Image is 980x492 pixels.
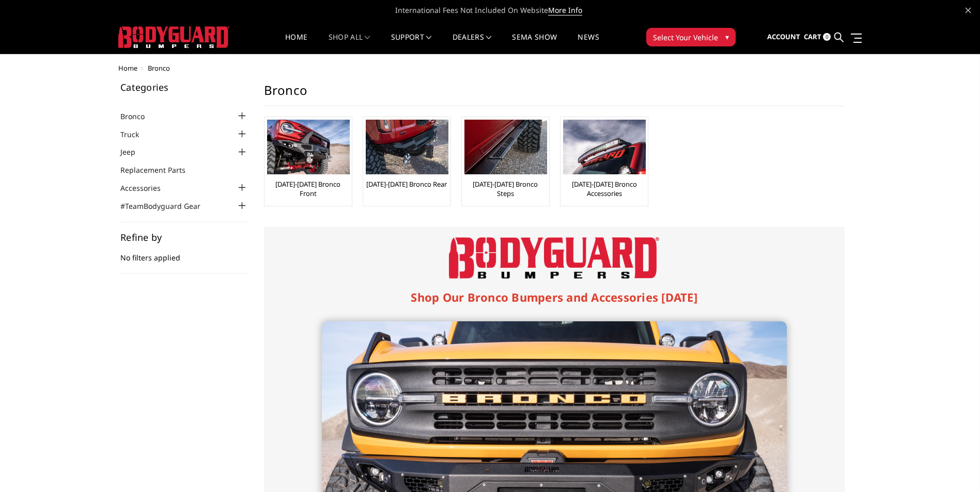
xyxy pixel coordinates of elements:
[512,34,557,54] a: SEMA Show
[267,179,349,198] a: [DATE]-[DATE] Bronco Front
[767,23,800,51] a: Account
[823,33,831,41] span: 0
[118,26,229,48] img: BODYGUARD BUMPERS
[120,183,174,193] a: Accessories
[928,442,980,492] iframe: Chat Widget
[120,165,198,175] a: Replacement Parts
[804,32,821,41] span: Cart
[118,63,137,73] a: Home
[120,83,248,92] h5: Categories
[578,34,599,54] a: News
[366,179,447,189] a: [DATE]-[DATE] Bronco Rear
[563,179,645,198] a: [DATE]-[DATE] Bronco Accessories
[148,63,170,73] span: Bronco
[329,34,370,54] a: shop all
[767,32,800,41] span: Account
[120,233,248,242] h5: Refine by
[120,146,148,157] a: Jeep
[322,289,787,306] h1: Shop Our Bronco Bumpers and Accessories [DATE]
[725,31,729,42] span: ▾
[391,34,432,54] a: Support
[804,23,831,51] a: Cart 0
[120,111,158,122] a: Bronco
[646,28,736,46] button: Select Your Vehicle
[285,34,307,54] a: Home
[264,83,845,106] h1: Bronco
[464,179,547,198] a: [DATE]-[DATE] Bronco Steps
[453,34,492,54] a: Dealers
[120,233,248,274] div: No filters applied
[120,129,152,140] a: Truck
[653,32,718,43] span: Select Your Vehicle
[449,237,659,278] img: Bodyguard Bumpers Logo
[120,201,213,211] a: #TeamBodyguard Gear
[548,5,582,15] a: More Info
